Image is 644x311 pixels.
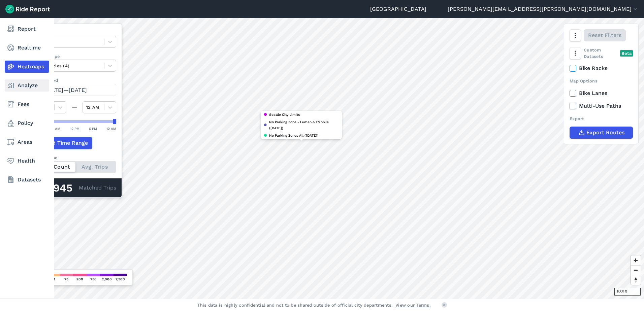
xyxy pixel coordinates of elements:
button: Export Routes [570,127,633,139]
div: Matched Trips [27,178,122,197]
div: Custom Datasets [570,47,633,60]
a: Health [5,155,49,167]
button: [PERSON_NAME][EMAIL_ADDRESS][PERSON_NAME][DOMAIN_NAME] [448,5,639,13]
span: Add Time Range [45,139,88,147]
label: Bike Lanes [570,89,633,97]
a: Fees [5,98,49,110]
span: No Parking Zone - Lumen & TMobile ([DATE]) [269,119,339,131]
a: Analyze [5,79,49,92]
label: Data Period [33,77,116,83]
a: Policy [5,117,49,129]
span: Reset Filters [588,31,621,39]
a: Realtime [5,42,49,54]
a: Datasets [5,174,49,186]
div: 12 AM [106,126,116,132]
canvas: Map [22,18,644,299]
div: 12 PM [70,126,79,132]
button: Add Time Range [33,137,92,149]
div: 6 PM [89,126,97,132]
a: Areas [5,136,49,148]
div: Export [570,115,633,122]
label: Bike Racks [570,64,633,72]
a: [GEOGRAPHIC_DATA] [370,5,426,13]
a: Heatmaps [5,61,49,73]
span: [DATE]—[DATE] [45,87,87,93]
div: 6 AM [52,126,60,132]
span: Seattle City Limits [269,111,300,117]
button: Zoom in [631,255,641,265]
div: 1000 ft [614,288,641,296]
button: Reset Filters [584,29,626,41]
div: Beta [620,50,633,57]
button: Reset bearing to north [631,275,641,285]
a: View our Terms. [395,302,431,308]
label: Vehicle Type [33,53,116,60]
a: Report [5,23,49,35]
label: Data Type [33,29,116,36]
div: — [66,103,83,111]
img: Ride Report [5,5,50,13]
span: No Parking Zones All ([DATE]) [269,132,319,138]
div: 276,945 [33,184,79,193]
div: Count Type [33,154,116,161]
label: Multi-Use Paths [570,102,633,110]
button: [DATE]—[DATE] [33,84,116,96]
span: Export Routes [586,129,624,137]
button: Zoom out [631,265,641,275]
div: Map Options [570,78,633,84]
